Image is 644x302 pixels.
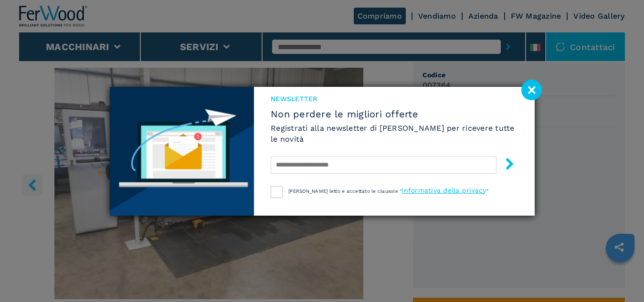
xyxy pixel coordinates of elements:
[271,123,517,145] h6: Registrati alla newsletter di [PERSON_NAME] per ricevere tutte le novità
[271,108,517,120] span: Non perdere le migliori offerte
[494,154,516,177] button: submit-button
[271,94,517,104] span: NEWSLETTER
[110,87,254,216] img: Newsletter image
[288,188,401,194] span: [PERSON_NAME] letto e accettato le clausole "
[401,187,486,194] a: informativa della privacy
[486,188,488,194] span: "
